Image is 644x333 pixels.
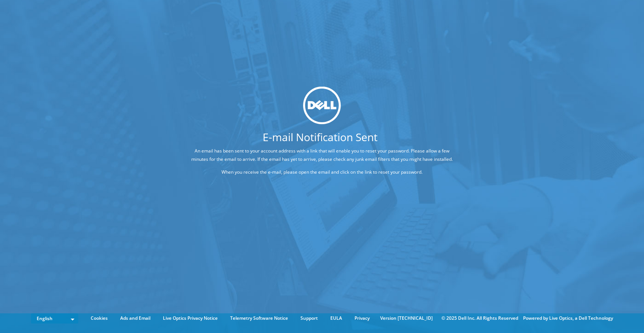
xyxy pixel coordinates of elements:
li: © 2025 Dell Inc. All Rights Reserved [438,314,522,322]
a: Support [295,314,324,322]
img: dell_svg_logo.svg [303,87,341,124]
li: Version [TECHNICAL_ID] [376,314,437,322]
a: Cookies [85,314,113,322]
a: EULA [325,314,348,322]
p: When you receive the e-mail, please open the email and click on the link to reset your password. [189,168,455,176]
a: Ads and Email [115,314,156,322]
p: An email has been sent to your account address with a link that will enable you to reset your pas... [189,146,455,163]
li: Powered by Live Optics, a Dell Technology [523,314,613,322]
a: Telemetry Software Notice [224,314,294,322]
a: Live Optics Privacy Notice [157,314,223,322]
a: Privacy [349,314,375,322]
h1: E-mail Notification Sent [161,131,479,142]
